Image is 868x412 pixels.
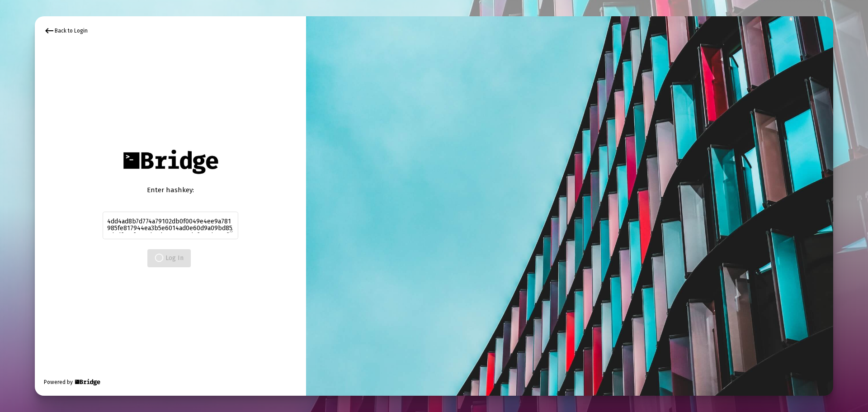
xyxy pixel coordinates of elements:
[155,254,184,262] span: Log In
[44,378,101,387] div: Powered by
[147,249,191,267] button: Log In
[74,378,101,387] img: Bridge Financial Technology Logo
[103,185,238,194] div: Enter hashkey:
[44,25,55,36] mat-icon: keyboard_backspace
[44,25,88,36] div: Back to Login
[118,145,222,179] img: Bridge Financial Technology Logo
